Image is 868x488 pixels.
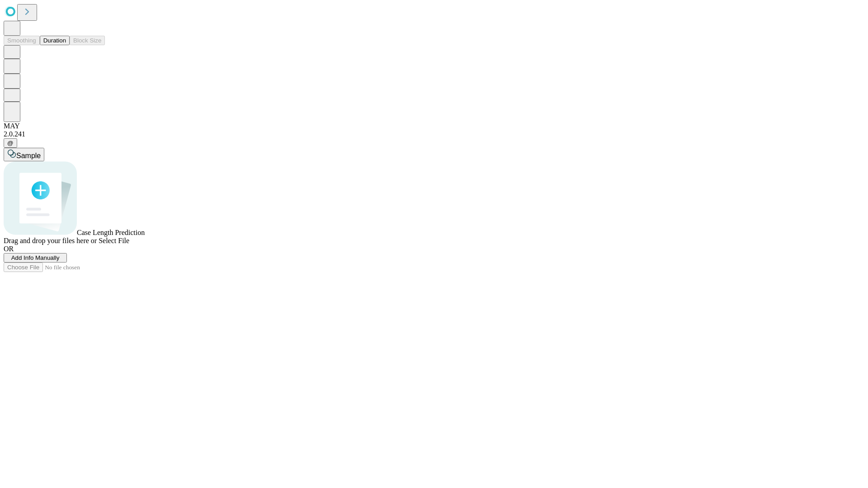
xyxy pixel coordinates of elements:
[70,36,105,45] button: Block Size
[11,254,60,261] span: Add Info Manually
[16,152,41,160] span: Sample
[4,36,40,45] button: Smoothing
[4,253,67,263] button: Add Info Manually
[4,130,864,138] div: 2.0.241
[40,36,70,45] button: Duration
[4,237,97,244] span: Drag and drop your files here or
[4,138,17,148] button: @
[4,148,44,161] button: Sample
[4,245,14,253] span: OR
[4,122,864,130] div: MAY
[99,237,129,244] span: Select File
[7,140,14,146] span: @
[77,229,145,236] span: Case Length Prediction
